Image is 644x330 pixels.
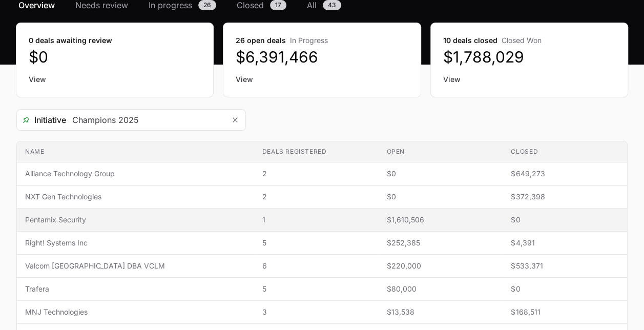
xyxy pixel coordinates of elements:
[29,35,201,46] dt: 0 deals awaiting review
[386,169,494,179] span: $0
[25,284,246,294] span: Trafera
[262,238,370,248] span: 5
[66,110,225,130] input: Search initiatives
[386,238,494,248] span: $252,385
[511,284,619,294] span: $0
[502,36,542,45] span: Closed Won
[386,215,494,225] span: $1,610,506
[262,284,370,294] span: 5
[225,110,245,130] button: Remove
[262,261,370,271] span: 6
[262,169,370,179] span: 2
[236,48,408,66] dd: $6,391,466
[17,141,254,162] th: Name
[25,238,246,248] span: Right! Systems Inc
[254,141,379,162] th: Deals registered
[511,215,619,225] span: $0
[503,141,627,162] th: Closed
[262,307,370,317] span: 3
[25,261,246,271] span: Valcom [GEOGRAPHIC_DATA] DBA VCLM
[236,74,408,85] a: View
[511,238,619,248] span: $4,391
[236,35,408,46] dt: 26 open deals
[511,192,619,202] span: $372,398
[511,261,619,271] span: $533,371
[25,192,246,202] span: NXT Gen Technologies
[511,169,619,179] span: $649,273
[443,35,615,46] dt: 10 deals closed
[386,284,494,294] span: $80,000
[386,192,494,202] span: $0
[29,74,201,85] a: View
[386,307,494,317] span: $13,538
[290,36,328,45] span: In Progress
[262,215,370,225] span: 1
[29,48,201,66] dd: $0
[25,307,246,317] span: MNJ Technologies
[25,215,246,225] span: Pentamix Security
[443,74,615,85] a: View
[443,48,615,66] dd: $1,788,029
[386,261,494,271] span: $220,000
[17,114,66,126] span: Initiative
[511,307,619,317] span: $168,511
[25,169,246,179] span: Alliance Technology Group
[262,192,370,202] span: 2
[378,141,503,162] th: Open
